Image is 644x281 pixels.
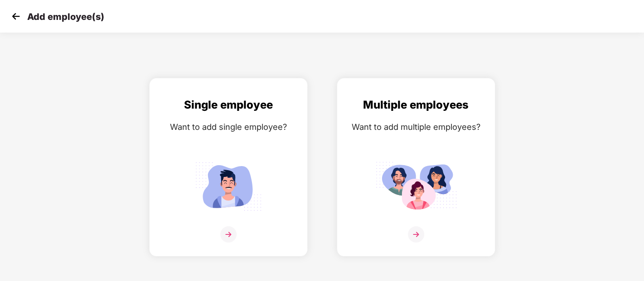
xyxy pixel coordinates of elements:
[375,158,457,214] img: svg+xml;base64,PHN2ZyB4bWxucz0iaHR0cDovL3d3dy53My5vcmcvMjAwMC9zdmciIGlkPSJNdWx0aXBsZV9lbXBsb3llZS...
[159,120,298,133] div: Want to add single employee?
[9,10,23,23] img: svg+xml;base64,PHN2ZyB4bWxucz0iaHR0cDovL3d3dy53My5vcmcvMjAwMC9zdmciIHdpZHRoPSIzMCIgaGVpZ2h0PSIzMC...
[27,11,104,22] p: Add employee(s)
[346,96,486,114] div: Multiple employees
[220,226,237,243] img: svg+xml;base64,PHN2ZyB4bWxucz0iaHR0cDovL3d3dy53My5vcmcvMjAwMC9zdmciIHdpZHRoPSIzNiIgaGVpZ2h0PSIzNi...
[159,96,298,114] div: Single employee
[346,120,486,133] div: Want to add multiple employees?
[408,226,424,243] img: svg+xml;base64,PHN2ZyB4bWxucz0iaHR0cDovL3d3dy53My5vcmcvMjAwMC9zdmciIHdpZHRoPSIzNiIgaGVpZ2h0PSIzNi...
[188,158,269,214] img: svg+xml;base64,PHN2ZyB4bWxucz0iaHR0cDovL3d3dy53My5vcmcvMjAwMC9zdmciIGlkPSJTaW5nbGVfZW1wbG95ZWUiIH...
